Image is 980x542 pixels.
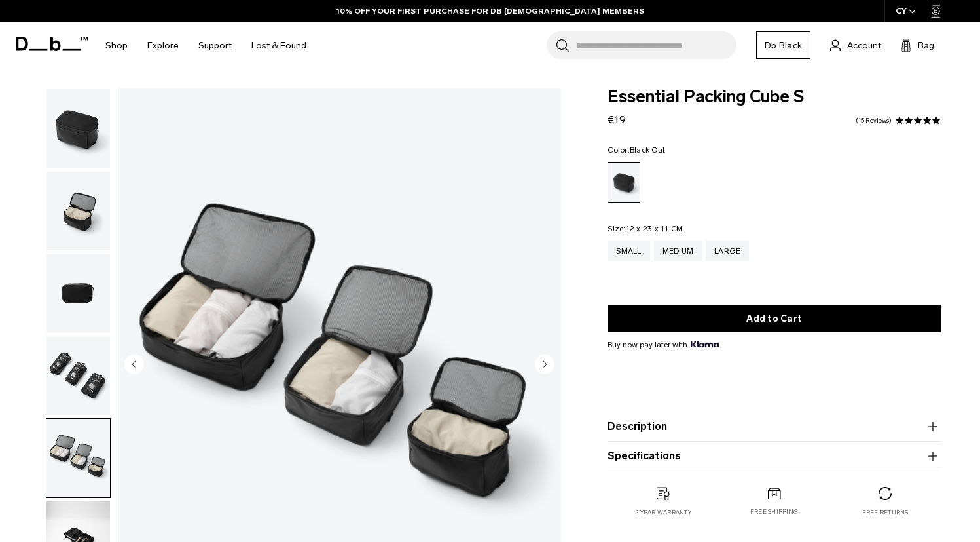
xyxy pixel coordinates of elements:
span: Account [847,39,881,52]
button: Specifications [608,448,941,464]
a: Medium [654,241,702,261]
a: Db Black [756,31,810,59]
button: Essential Packing Cube S Black Out [46,418,111,498]
span: Essential Packing Cube S [608,88,941,106]
a: Lost & Found [251,22,306,69]
img: Essential Packing Cube S Black Out [46,336,110,415]
p: Free returns [862,508,909,517]
button: Description [608,419,941,435]
a: Explore [147,22,179,69]
a: 10% OFF YOUR FIRST PURCHASE FOR DB [DEMOGRAPHIC_DATA] MEMBERS [336,5,644,17]
a: Shop [105,22,128,69]
button: Essential Packing Cube S Black Out [46,171,111,251]
a: Small [608,241,649,261]
img: Essential Packing Cube S Black Out [46,89,110,168]
a: Black Out [608,162,640,203]
img: Essential Packing Cube S Black Out [46,254,110,333]
img: {"height" => 20, "alt" => "Klarna"} [691,341,719,347]
p: Free shipping [750,507,798,516]
button: Add to Cart [608,305,941,332]
a: 15 reviews [856,117,892,124]
a: Support [198,22,232,69]
button: Essential Packing Cube S Black Out [46,336,111,416]
button: Essential Packing Cube S Black Out [46,254,111,334]
button: Previous slide [124,354,144,376]
button: Essential Packing Cube S Black Out [46,88,111,168]
legend: Size: [608,225,683,233]
p: 2 year warranty [635,508,691,517]
a: Large [706,241,749,261]
span: Buy now pay later with [608,339,719,351]
span: Bag [918,39,934,52]
a: Account [830,37,881,53]
img: Essential Packing Cube S Black Out [46,419,110,497]
span: Black Out [630,145,665,155]
nav: Main Navigation [96,22,316,69]
legend: Color: [608,146,665,154]
span: 12 x 23 x 11 CM [626,224,683,233]
button: Bag [901,37,934,53]
span: €19 [608,113,626,126]
img: Essential Packing Cube S Black Out [46,172,110,250]
button: Next slide [535,354,554,376]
